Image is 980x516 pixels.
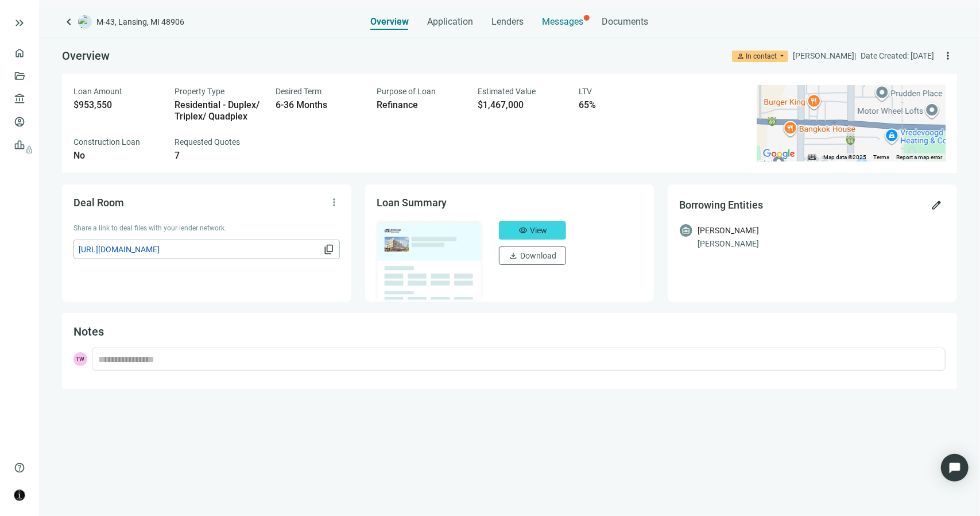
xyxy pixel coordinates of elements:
[746,51,777,62] div: In contact
[175,87,224,96] span: Property Type
[79,243,321,256] span: [URL][DOMAIN_NAME]
[78,15,92,29] img: deal-logo
[520,251,556,260] span: Download
[14,462,25,473] span: help
[371,16,409,28] span: Overview
[377,87,436,96] span: Purpose of Loan
[373,218,486,303] img: dealOverviewImg
[823,154,866,160] span: Map data ©2025
[760,147,798,161] img: Google
[73,87,122,96] span: Loan Amount
[530,226,547,235] span: View
[73,99,161,111] div: $953,550
[325,193,343,211] button: more_vert
[478,87,536,96] span: Estimated Value
[927,196,946,214] button: edit
[492,16,524,28] span: Lenders
[518,226,528,235] span: visibility
[942,50,954,61] span: more_vert
[896,154,942,160] a: Report a map error
[175,137,240,147] span: Requested Quotes
[73,224,226,232] span: Share a link to deal files with your lender network.
[793,49,856,62] div: [PERSON_NAME] |
[13,16,26,30] button: keyboard_double_arrow_right
[377,99,464,111] div: Refinance
[873,154,889,160] a: Terms (opens in new tab)
[760,147,798,161] a: Open this area in Google Maps (opens a new window)
[679,199,763,211] span: Borrowing Entities
[73,150,161,161] div: No
[73,352,87,366] span: TW
[931,199,942,211] span: edit
[96,16,184,28] span: M-43, Lansing, MI 48906
[328,197,340,208] span: more_vert
[602,16,649,28] span: Documents
[62,49,110,63] span: Overview
[377,197,447,209] span: Loan Summary
[276,87,321,96] span: Desired Term
[509,251,518,260] span: download
[175,150,262,161] div: 7
[737,52,745,60] span: person
[62,15,76,29] a: keyboard_arrow_left
[73,325,104,338] span: Notes
[698,237,946,250] div: [PERSON_NAME]
[499,247,566,265] button: downloadDownload
[941,454,969,482] div: Open Intercom Messenger
[478,99,565,111] div: $1,467,000
[939,47,957,65] button: more_vert
[276,99,363,111] div: 6-36 Months
[428,16,474,28] span: Application
[175,99,262,122] div: Residential - Duplex/ Triplex/ Quadplex
[73,137,140,147] span: Construction Loan
[543,16,584,27] span: Messages
[808,153,816,161] button: Keyboard shortcuts
[698,224,759,237] div: [PERSON_NAME]
[499,221,566,240] button: visibilityView
[579,87,592,96] span: LTV
[861,49,934,62] div: Date Created: [DATE]
[14,490,25,500] img: avatar
[579,99,666,111] div: 65%
[323,244,335,255] span: content_copy
[73,197,124,209] span: Deal Room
